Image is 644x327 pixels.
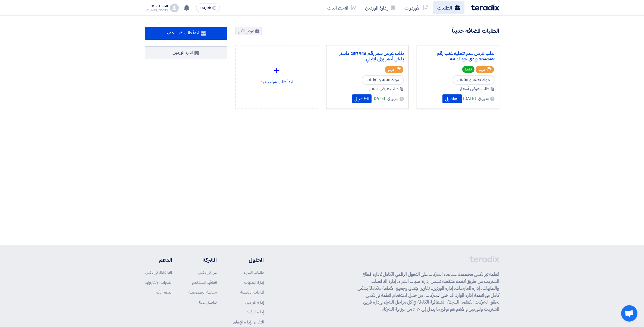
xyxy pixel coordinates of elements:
[357,271,499,313] p: أنظمة تيرادكس مخصصة لمساعدة الشركات على التحول الرقمي الكامل لإدارة قطاع المشتريات عن طريق أنظمة ...
[199,299,217,305] a: تواصل معنا
[240,50,313,98] div: ابدأ طلب شراء جديد
[387,96,398,101] span: ينتهي في
[200,6,211,10] span: English
[233,256,264,264] li: الحلول
[373,95,385,102] span: [DATE]
[145,46,227,59] a: ادارة الموردين
[170,4,179,12] img: profile_test.png
[479,67,485,72] span: مهم
[460,86,489,92] span: طلب عرض أسعار
[442,94,462,103] button: التفاصيل
[462,66,475,73] span: نشط
[235,27,262,35] a: عرض الكل
[421,51,495,62] a: طلب عرض سعر تغطية عنب رقم 164149 وادى فود ك 49
[244,269,264,275] a: طلبات الشراء
[621,305,637,322] a: Open chat
[189,289,217,295] a: سياسة الخصوصية
[196,4,220,12] button: English
[198,269,217,275] a: عن تيرادكس
[388,67,394,72] span: مهم
[240,62,313,79] div: +
[244,279,264,285] a: إدارة الطلبات
[233,319,264,325] a: التقارير وإدارة الإنفاق
[352,94,372,103] button: التفاصيل
[331,51,404,62] a: طلب عرض سعر رقم 157946 ماستر باتش أحمر بولى ايثيلي...
[156,4,168,9] div: الحساب
[145,8,168,11] div: [PERSON_NAME]
[240,289,264,295] a: المزادات العكسية
[145,269,172,275] a: لماذا تختار تيرادكس
[463,95,476,102] span: [DATE]
[145,279,172,285] a: الندوات الإلكترونية
[155,289,172,295] a: الدعم الفني
[361,1,400,14] a: إدارة الموردين
[192,279,217,285] a: اتفاقية المستخدم
[166,30,199,36] span: ابدأ طلب شراء جديد
[369,86,399,92] span: طلب عرض أسعار
[478,96,489,101] span: ينتهي في
[362,75,404,85] span: مواد تعبئه و تغليف
[323,1,361,14] a: الاحصائيات
[400,1,433,14] a: الأوردرات
[471,4,499,11] img: Teradix logo
[245,299,264,305] a: إدارة الموردين
[189,256,217,264] li: الشركة
[453,75,495,85] span: مواد تعبئه و تغليف
[452,27,499,34] h4: الطلبات المضافة حديثاً
[433,1,464,14] a: الطلبات
[247,309,264,315] a: إدارة العقود
[145,256,172,264] li: الدعم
